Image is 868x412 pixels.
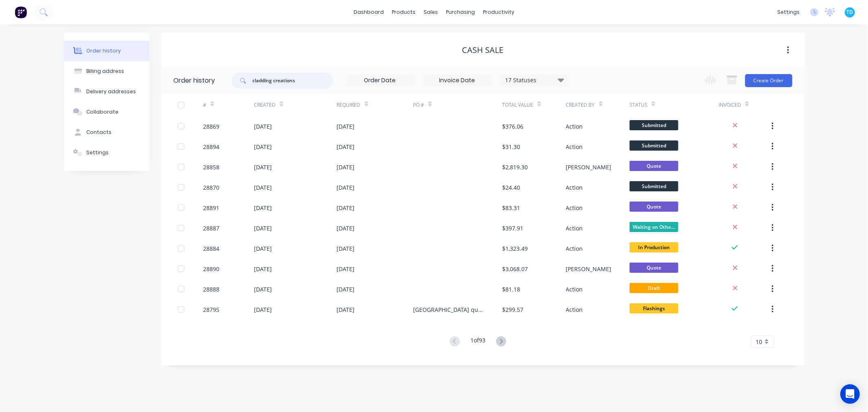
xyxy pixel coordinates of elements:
button: Settings [64,142,149,163]
div: [DATE] [254,163,272,171]
div: $376.06 [502,122,523,131]
div: [DATE] [337,265,355,273]
div: Created By [566,101,595,109]
div: [GEOGRAPHIC_DATA] quote [413,305,486,314]
div: 28858 [203,163,219,171]
input: Order Date [346,75,414,87]
div: 28894 [203,142,219,151]
div: $1,323.49 [502,244,528,253]
span: Quote [630,263,678,273]
div: $24.40 [502,183,520,192]
div: 28891 [203,204,219,212]
span: TD [847,9,853,16]
div: $3,068.07 [502,265,528,273]
div: Status [630,101,647,109]
div: Settings [86,149,109,156]
div: $83.31 [502,204,520,212]
div: Action [566,224,583,232]
div: $81.18 [502,285,520,294]
div: 28869 [203,122,219,131]
div: # [203,94,254,116]
div: 1 of 93 [470,336,485,348]
div: Action [566,142,583,151]
button: Order history [64,41,149,61]
span: Quote [630,161,678,171]
div: # [203,101,206,109]
div: sales [420,6,442,18]
span: Submitted [630,181,678,191]
div: $31.30 [502,142,520,151]
div: CASH SALE [462,45,504,55]
div: PO # [413,94,502,116]
div: Collaborate [86,108,118,116]
div: Action [566,122,583,131]
div: Created [254,94,337,116]
div: [PERSON_NAME] [566,163,612,171]
div: products [388,6,420,18]
div: [PERSON_NAME] [566,265,612,273]
div: [DATE] [337,285,355,294]
button: Contacts [64,122,149,142]
div: Total Value [502,94,566,116]
div: Action [566,285,583,294]
div: Action [566,183,583,192]
div: [DATE] [254,183,272,192]
div: Delivery addresses [86,88,136,95]
div: $299.57 [502,305,523,314]
div: settings [773,6,804,18]
div: 28888 [203,285,219,294]
div: [DATE] [337,163,355,171]
div: [DATE] [254,265,272,273]
span: Submitted [630,120,678,130]
div: $2,819.30 [502,163,528,171]
span: Quote [630,202,678,212]
button: Collaborate [64,102,149,122]
span: Waiting on Othe... [630,222,678,232]
div: Action [566,244,583,253]
div: [DATE] [337,142,355,151]
div: Open Intercom Messenger [840,384,860,404]
div: Billing address [86,68,124,75]
div: Invoiced [719,101,741,109]
div: 17 Statuses [501,76,569,85]
span: Submitted [630,140,678,151]
div: [DATE] [337,122,355,131]
div: 28890 [203,265,219,273]
div: Order history [86,47,121,55]
div: [DATE] [254,305,272,314]
div: [DATE] [254,122,272,131]
div: [DATE] [254,285,272,294]
div: Invoiced [719,94,770,116]
a: dashboard [350,6,388,18]
input: Invoice Date [423,75,492,87]
div: productivity [479,6,518,18]
div: [DATE] [254,224,272,232]
div: Total Value [502,101,533,109]
span: In Production [630,242,678,252]
div: [DATE] [337,183,355,192]
span: Flashings [630,303,678,313]
div: $397.91 [502,224,523,232]
div: Contacts [86,129,112,136]
div: Order history [174,76,215,85]
div: Required [337,101,361,109]
img: Factory [15,6,27,18]
div: Created By [566,94,630,116]
div: Created [254,101,275,109]
span: Draft [630,283,678,293]
div: [DATE] [337,244,355,253]
input: Search... [253,72,333,89]
button: Create Order [745,74,792,87]
div: [DATE] [254,244,272,253]
div: purchasing [442,6,479,18]
div: Action [566,204,583,212]
div: Required [337,94,413,116]
div: [DATE] [337,224,355,232]
span: 10 [756,337,763,346]
div: Action [566,305,583,314]
div: 28884 [203,244,219,253]
button: Delivery addresses [64,81,149,102]
div: Status [630,94,719,116]
div: [DATE] [254,142,272,151]
button: Billing address [64,61,149,81]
